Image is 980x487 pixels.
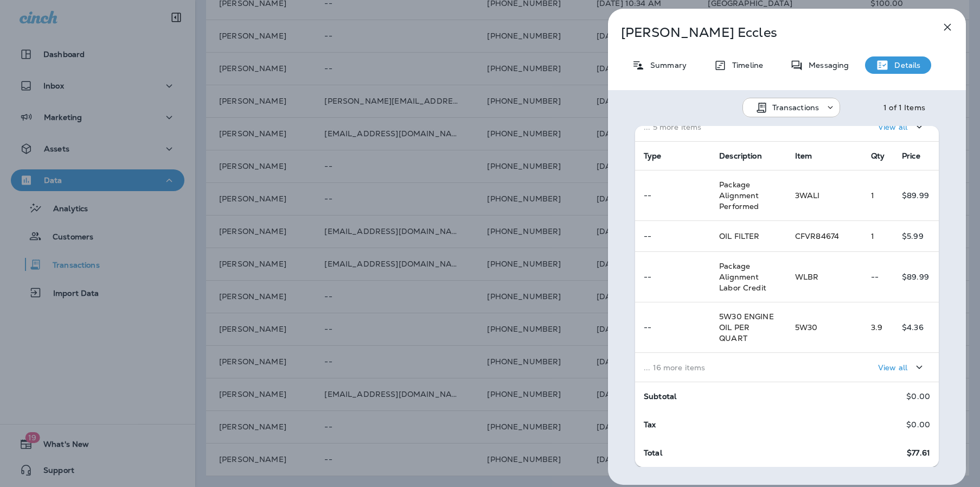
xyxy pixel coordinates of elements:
span: Tax [644,420,656,429]
span: Qty [871,151,885,161]
span: Description [719,151,762,161]
button: View all [874,357,930,377]
p: $89.99 [902,273,930,281]
p: -- [644,323,702,332]
p: $89.99 [902,191,930,200]
p: $0.00 [906,392,930,401]
p: Timeline [727,61,763,69]
p: Messaging [803,61,849,69]
span: Type [644,151,662,161]
span: Package Alignment Performed [719,180,759,211]
p: [PERSON_NAME] Eccles [621,25,917,40]
p: Summary [645,61,687,69]
span: Subtotal [644,391,676,401]
span: 3.9 [871,322,882,332]
p: -- [644,191,702,200]
p: $4.36 [902,323,930,332]
div: 1 of 1 Items [883,103,925,112]
span: Total [644,448,662,458]
p: ... 5 more items [644,123,770,131]
span: Item [795,151,812,161]
span: 1 [871,191,874,200]
p: $5.99 [902,232,930,241]
span: 3WALI [795,191,820,200]
span: OIL FILTER [719,231,759,241]
span: Package Alignment Labor Credit [719,261,766,293]
span: WLBR [795,272,819,282]
span: 1 [871,231,874,241]
p: View all [878,123,907,131]
p: Transactions [772,103,819,112]
span: $77.61 [907,448,930,458]
p: -- [644,273,702,281]
p: View all [878,363,907,372]
span: CFVR84674 [795,231,839,241]
p: $0.00 [906,420,930,429]
p: ... 16 more items [644,363,778,372]
span: 5W30 [795,322,818,332]
p: Details [889,61,920,69]
p: -- [644,232,702,241]
button: View all [874,117,930,137]
span: Price [902,151,920,161]
p: -- [871,273,885,281]
span: 5W30 ENGINE OIL PER QUART [719,312,774,343]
